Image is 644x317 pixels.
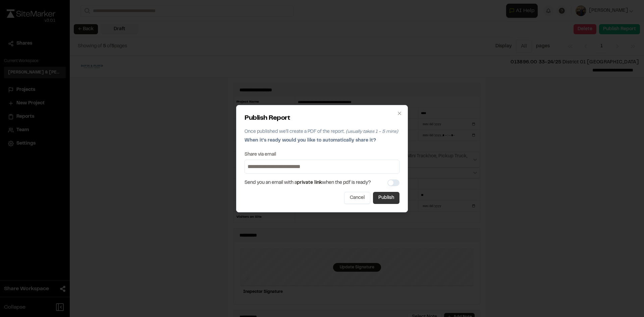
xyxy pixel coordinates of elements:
[344,192,370,204] button: Cancel
[373,192,399,204] button: Publish
[245,139,376,143] span: When it's ready would you like to automatically share it?
[245,179,371,187] span: Send you an email with a when the pdf is ready?
[297,181,322,185] span: private link
[245,113,399,123] h2: Publish Report
[245,128,399,136] p: Once published we'll create a PDF of the report.
[245,152,276,157] label: Share via email
[346,130,398,134] span: (usually takes 1 - 5 mins)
